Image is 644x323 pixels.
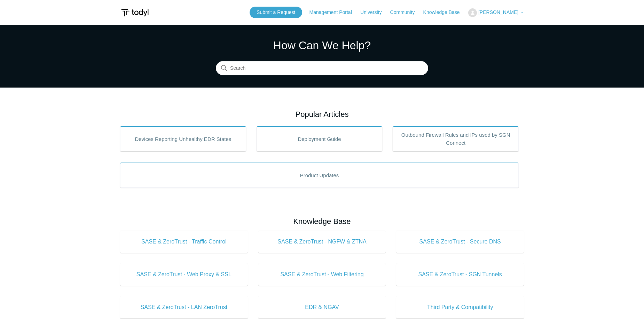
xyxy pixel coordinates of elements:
a: Submit a Request [250,7,302,18]
h1: How Can We Help? [216,37,428,54]
a: SASE & ZeroTrust - NGFW & ZTNA [258,231,386,253]
span: [PERSON_NAME] [478,9,518,15]
a: Knowledge Base [423,9,467,16]
a: SASE & ZeroTrust - SGN Tunnels [396,263,524,286]
a: Third Party & Compatibility [396,296,524,318]
span: Third Party & Compatibility [407,303,513,311]
span: SASE & ZeroTrust - LAN ZeroTrust [131,303,237,311]
a: Product Updates [120,163,519,188]
span: EDR & NGAV [269,303,376,311]
a: SASE & ZeroTrust - Web Proxy & SSL [120,263,248,286]
img: Todyl Support Center Help Center home page [120,6,150,19]
a: Outbound Firewall Rules and IPs used by SGN Connect [393,126,519,151]
input: Search [216,61,428,75]
span: SASE & ZeroTrust - NGFW & ZTNA [269,238,376,246]
h2: Knowledge Base [120,216,524,227]
a: SASE & ZeroTrust - Traffic Control [120,231,248,253]
a: SASE & ZeroTrust - LAN ZeroTrust [120,296,248,318]
span: SASE & ZeroTrust - Web Proxy & SSL [131,270,237,279]
button: [PERSON_NAME] [468,8,524,17]
span: SASE & ZeroTrust - Secure DNS [407,238,513,246]
h2: Popular Articles [120,108,524,120]
a: Devices Reporting Unhealthy EDR States [120,126,246,151]
span: SASE & ZeroTrust - SGN Tunnels [407,270,513,279]
a: Deployment Guide [257,126,383,151]
a: SASE & ZeroTrust - Secure DNS [396,231,524,253]
a: Community [390,9,422,16]
a: University [360,9,388,16]
a: EDR & NGAV [258,296,386,318]
span: SASE & ZeroTrust - Web Filtering [269,270,376,279]
span: SASE & ZeroTrust - Traffic Control [131,238,237,246]
a: Management Portal [309,9,359,16]
a: SASE & ZeroTrust - Web Filtering [258,263,386,286]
